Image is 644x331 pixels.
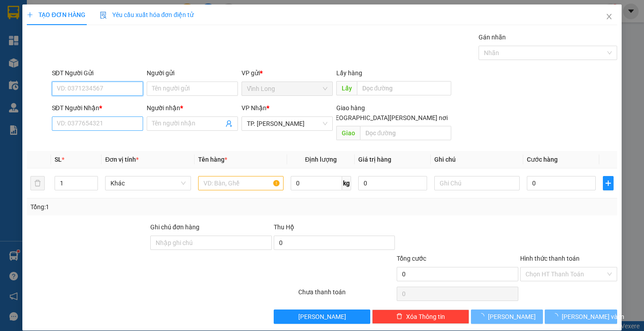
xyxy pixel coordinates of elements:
div: 0913122292 [58,40,130,52]
span: Tổng cước [397,255,426,262]
span: Thu Hộ [274,224,294,231]
label: Hình thức thanh toán [520,255,580,262]
th: Ghi chú [431,151,523,168]
div: Tổng: 1 [30,202,249,212]
span: Gửi: [8,9,21,18]
div: SĐT Người Nhận [52,103,143,113]
input: Ghi Chú [434,176,520,190]
input: VD: Bàn, Ghế [198,176,284,190]
input: 0 [358,176,427,190]
div: C THỦY [58,29,130,40]
span: close [606,13,613,20]
span: user-add [225,120,233,127]
span: loading [478,313,488,319]
span: SL [55,156,62,163]
button: delete [30,176,45,190]
button: Close [597,4,622,30]
span: VP Nhận [241,104,267,112]
div: Người gửi [147,68,238,78]
span: TẠO ĐƠN HÀNG [27,11,85,18]
input: Dọc đường [360,126,451,140]
label: Gán nhãn [479,34,506,41]
div: TP. [PERSON_NAME] [58,8,130,29]
div: SĐT Người Gửi [52,68,143,78]
span: Yêu cầu xuất hóa đơn điện tử [100,11,194,18]
div: VP gửi [241,68,333,78]
button: deleteXóa Thông tin [372,310,469,324]
span: plus [27,12,33,18]
span: Giá trị hàng [358,156,391,163]
span: plus [603,180,613,187]
button: plus [603,176,614,190]
span: Khác [110,176,185,190]
span: Tên hàng [198,156,227,163]
input: Ghi chú đơn hàng [150,236,272,250]
span: Xóa Thông tin [406,312,445,322]
span: Lấy hàng [336,69,362,77]
span: Thu rồi : [7,58,33,67]
span: [PERSON_NAME] [488,312,536,322]
span: delete [396,313,402,320]
span: Đơn vị tính [105,156,139,163]
span: Giao hàng [336,104,365,112]
span: loading [552,313,562,319]
img: icon [100,12,107,19]
span: kg [342,176,351,190]
div: Người nhận [147,103,238,113]
div: ATÙNG [8,29,52,40]
button: [PERSON_NAME] và In [545,310,617,324]
span: Lấy [336,81,357,95]
div: Chưa thanh toán [297,287,396,303]
label: Ghi chú đơn hàng [150,224,199,231]
span: Cước hàng [527,156,558,163]
span: Nhận: [58,9,80,18]
div: Vĩnh Long [8,8,52,29]
div: 40.000 [7,58,53,78]
button: [PERSON_NAME] [274,310,371,324]
span: [GEOGRAPHIC_DATA][PERSON_NAME] nơi [326,113,451,123]
span: [PERSON_NAME] và In [562,312,624,322]
span: TP. Hồ Chí Minh [247,117,327,130]
button: [PERSON_NAME] [471,310,543,324]
span: Giao [336,126,360,140]
span: Định lượng [305,156,337,163]
span: [PERSON_NAME] [298,312,346,322]
input: Dọc đường [357,81,451,95]
span: Vĩnh Long [247,82,327,95]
